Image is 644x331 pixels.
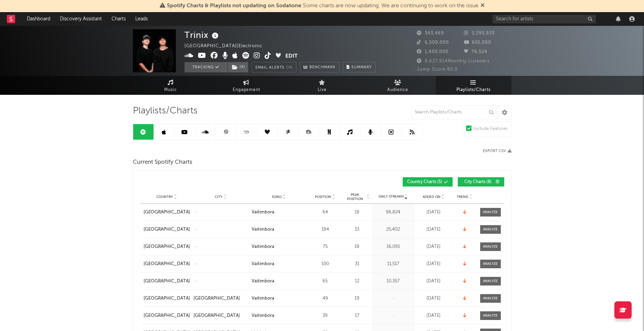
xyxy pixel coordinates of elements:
div: 19 [344,295,370,302]
a: [GEOGRAPHIC_DATA] [193,295,248,302]
div: [DATE] [416,209,451,216]
span: 6,500,000 [417,40,449,45]
button: City Charts(8) [458,177,504,187]
div: Include Features [473,125,508,133]
a: Dashboard [22,12,55,26]
div: 31 [344,261,370,268]
div: [DATE] [416,226,451,233]
div: Vaitimbora [252,278,274,285]
a: Vaitimbora [252,226,306,233]
a: [GEOGRAPHIC_DATA] [193,312,248,319]
div: 184 [310,226,341,233]
span: Spotify Charts & Playlists not updating on Sodatone [167,3,301,9]
a: [GEOGRAPHIC_DATA] [144,295,190,302]
div: 18 [344,209,370,216]
span: Added On [423,195,441,199]
div: 75 [310,243,341,250]
span: Current Spotify Charts [133,158,192,167]
span: Audience [387,86,408,94]
div: 12 [344,278,370,285]
a: [GEOGRAPHIC_DATA] [144,209,190,216]
span: 1,400,000 [417,50,448,54]
button: Country Charts(5) [403,177,453,187]
span: Playlists/Charts [456,86,490,94]
a: Vaitimbora [252,261,306,268]
div: [GEOGRAPHIC_DATA] [193,312,240,319]
a: Vaitimbora [252,295,306,302]
span: Summary [351,66,372,69]
button: Edit [285,52,298,61]
span: City [215,195,222,199]
span: Playlists/Charts [133,107,198,115]
div: [GEOGRAPHIC_DATA] | Electronic [184,42,270,50]
em: On [286,66,293,70]
span: Position [315,195,331,199]
span: Country Charts ( 5 ) [407,180,442,184]
div: Vaitimbora [252,226,274,233]
div: [DATE] [416,278,451,285]
a: Benchmark [300,62,339,72]
a: Vaitimbora [252,209,306,216]
div: 49 [310,295,341,302]
button: Tracking [184,62,228,72]
div: 100 [310,261,341,268]
div: 25,402 [373,226,413,233]
div: Vaitimbora [252,261,274,268]
span: Music [164,86,177,94]
span: Song [272,195,282,199]
div: 18 [344,243,370,250]
span: ( 4 ) [228,62,249,72]
div: 65 [310,278,341,285]
a: Leads [130,12,152,26]
span: 76,524 [464,50,487,54]
div: 39 [310,312,341,319]
div: [DATE] [416,261,451,268]
div: 10,357 [373,278,413,285]
div: 64 [310,209,341,216]
div: Vaitimbora [252,243,274,250]
button: (4) [228,62,248,72]
div: 17 [344,312,370,319]
button: Summary [343,62,376,72]
a: Playlists/Charts [436,76,511,95]
button: Export CSV [483,149,511,153]
span: Peak Position [344,193,366,201]
div: Vaitimbora [252,295,274,302]
input: Search for artists [493,15,596,23]
span: Dismiss [481,3,485,9]
a: [GEOGRAPHIC_DATA] [144,243,190,250]
span: 655,000 [464,40,491,45]
a: [GEOGRAPHIC_DATA] [144,261,190,268]
span: 8,627,914 Monthly Listeners [417,59,490,63]
a: Music [133,76,209,95]
a: Engagement [209,76,284,95]
a: Vaitimbora [252,278,306,285]
div: [DATE] [416,243,451,250]
a: Discovery Assistant [55,12,107,26]
div: 16,091 [373,243,413,250]
span: 343,469 [417,31,444,36]
span: Country [156,195,173,199]
div: 96,824 [373,209,413,216]
span: Daily Streams [379,194,404,199]
div: [DATE] [416,295,451,302]
a: [GEOGRAPHIC_DATA] [144,312,190,319]
div: Vaitimbora [252,312,274,319]
a: Vaitimbora [252,312,306,319]
div: Vaitimbora [252,209,274,216]
span: 2,295,923 [464,31,495,36]
span: : Some charts are now updating. We are continuing to work on the issue [167,3,478,9]
a: [GEOGRAPHIC_DATA] [144,226,190,233]
a: Vaitimbora [252,243,306,250]
span: Live [318,86,327,94]
button: Email AlertsOn [252,62,296,72]
a: [GEOGRAPHIC_DATA] [144,278,190,285]
a: Audience [360,76,436,95]
span: Trend [457,195,468,199]
a: Charts [107,12,130,26]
